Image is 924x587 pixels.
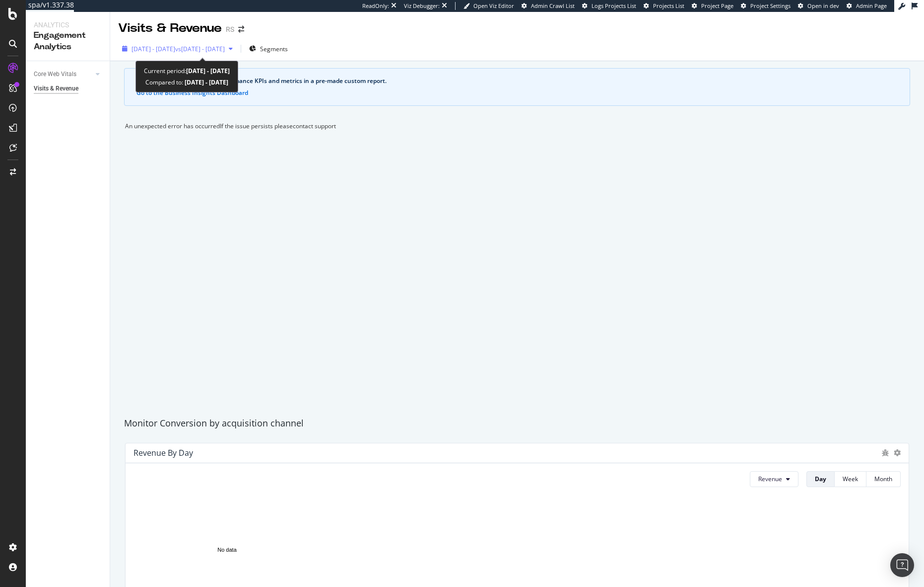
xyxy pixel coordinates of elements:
div: info banner [124,68,910,106]
button: Month [866,471,901,487]
div: Analytics [34,20,102,30]
a: Project Page [692,2,733,10]
button: Week [835,471,866,487]
a: Project Settings [741,2,791,10]
text: No data [217,547,237,553]
button: Revenue [750,471,798,487]
a: Open Viz Editor [463,2,514,10]
div: Week [843,475,858,483]
div: Open Intercom Messenger [890,553,914,577]
span: Project Page [701,2,733,9]
div: Viz Debugger: [404,2,440,10]
button: [DATE] - [DATE]vs[DATE] - [DATE] [118,41,237,57]
div: arrow-right-arrow-left [238,26,244,33]
div: ReadOnly: [362,2,389,10]
a: Core Web Vitals [34,69,93,80]
span: Segments [260,45,288,53]
div: contact support [293,122,336,130]
span: Admin Page [856,2,887,9]
button: Day [806,471,835,487]
div: Visits & Revenue [118,20,222,37]
span: [DATE] - [DATE] [132,45,175,53]
span: Open in dev [807,2,839,9]
a: Logs Projects List [582,2,636,10]
div: If the issue persists please [220,122,293,130]
div: See your organic search performance KPIs and metrics in a pre-made custom report. [146,77,898,85]
div: Day [815,475,826,483]
a: Admin Crawl List [522,2,575,10]
div: Core Web Vitals [34,69,76,80]
div: Engagement Analytics [34,30,102,53]
button: Go to the Business Insights Dashboard [136,89,248,96]
span: Open Viz Editor [473,2,514,9]
span: vs [DATE] - [DATE] [175,45,225,53]
a: Admin Page [847,2,887,10]
div: RS [226,24,234,34]
a: Visits & Revenue [34,84,103,94]
div: Compared to: [145,77,228,88]
span: Admin Crawl List [531,2,575,9]
div: Revenue by Day [133,448,193,458]
div: bug [882,449,889,456]
span: Revenue [758,475,782,483]
div: Month [874,475,892,483]
span: Projects List [653,2,684,9]
div: Current period: [144,65,230,77]
div: Visits & Revenue [34,84,78,94]
a: Projects List [644,2,684,10]
span: Logs Projects List [592,2,636,9]
div: Monitor Conversion by acquisition channel [119,417,915,430]
div: An unexpected error has occurred [125,122,220,130]
b: [DATE] - [DATE] [183,78,228,86]
button: Segments [245,41,292,57]
span: Project Settings [750,2,791,9]
b: [DATE] - [DATE] [186,67,230,75]
a: Open in dev [798,2,839,10]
